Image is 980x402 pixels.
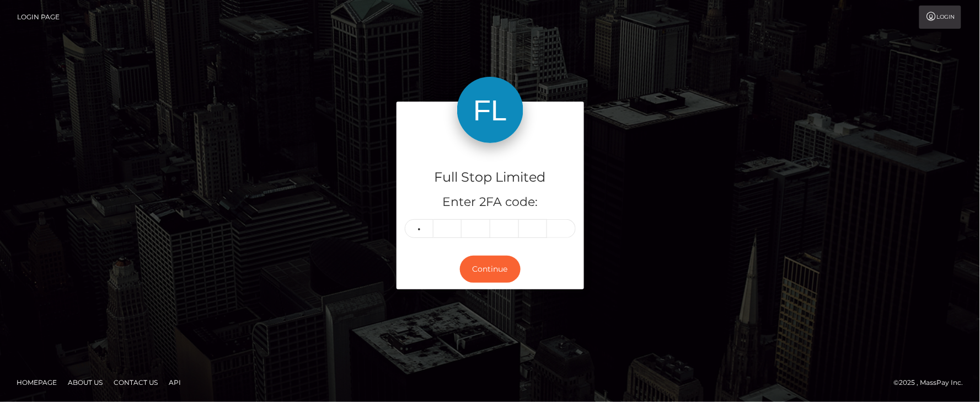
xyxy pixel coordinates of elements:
a: About Us [63,374,107,391]
a: Login [919,6,961,29]
img: Full Stop Limited [457,77,523,143]
a: Contact Us [109,374,162,391]
h5: Enter 2FA code: [405,194,576,211]
div: © 2025 , MassPay Inc. [894,377,972,389]
button: Continue [460,256,521,283]
a: Homepage [12,374,61,391]
a: Login Page [17,6,60,29]
a: API [164,374,185,391]
h4: Full Stop Limited [405,168,576,187]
